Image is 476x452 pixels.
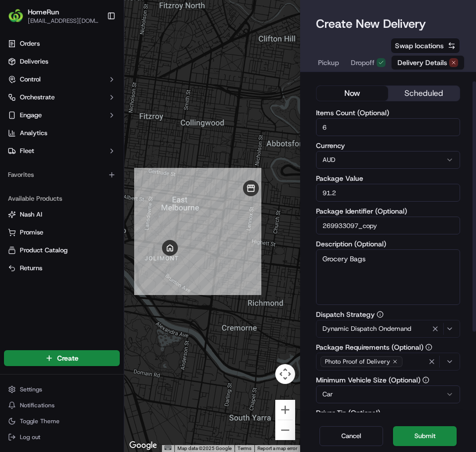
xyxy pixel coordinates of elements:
[8,264,116,273] a: Returns
[316,175,460,182] label: Package Value
[20,93,55,102] span: Orchestrate
[393,426,457,446] button: Submit
[316,344,460,351] label: Package Requirements (Optional)
[388,86,460,101] button: scheduled
[4,350,120,366] button: Create
[275,400,295,420] button: Zoom in
[20,433,40,441] span: Log out
[316,240,460,247] label: Description (Optional)
[316,109,460,116] label: Items Count (Optional)
[127,439,159,452] img: Google
[4,54,120,70] a: Deliveries
[4,107,120,123] button: Engage
[316,16,426,32] h1: Create New Delivery
[4,225,120,240] button: Promise
[20,75,41,84] span: Control
[425,344,432,351] button: Package Requirements (Optional)
[20,228,43,237] span: Promise
[20,210,42,219] span: Nash AI
[94,144,159,154] span: API Documentation
[238,446,251,451] a: Terms (opens in new tab)
[4,242,120,258] button: Product Catalog
[34,95,163,105] div: Start new chat
[20,144,76,154] span: Knowledge Base
[4,125,120,141] a: Analytics
[4,191,120,207] div: Available Products
[316,353,460,371] button: Photo Proof of Delivery
[322,324,411,333] span: Dynamic Dispatch Ondemand
[4,4,103,28] button: HomeRunHomeRun[EMAIL_ADDRESS][DOMAIN_NAME]
[316,409,460,416] label: Driver Tip (Optional)
[4,143,120,159] button: Fleet
[10,10,30,30] img: Nash
[319,426,383,446] button: Cancel
[99,168,120,176] span: Pylon
[422,377,429,383] button: Minimum Vehicle Size (Optional)
[70,168,120,176] a: Powered byPylon
[84,145,92,153] div: 💻
[127,439,159,452] a: Open this area in Google Maps (opens a new window)
[4,89,120,105] button: Orchestrate
[57,353,79,363] span: Create
[316,142,460,149] label: Currency
[8,210,116,219] a: Nash AI
[4,398,120,412] button: Notifications
[4,72,120,87] button: Control
[317,86,388,101] button: now
[4,382,120,396] button: Settings
[20,147,34,155] span: Fleet
[34,105,126,113] div: We're available if you need us!
[20,246,68,255] span: Product Catalog
[26,64,179,75] input: Got a question? Start typing here...
[20,417,60,425] span: Toggle Theme
[397,58,447,68] span: Delivery Details
[325,358,390,366] span: Photo Proof of Delivery
[8,8,24,24] img: HomeRun
[351,58,375,68] span: Dropoff
[377,311,384,318] button: Dispatch Strategy
[4,167,120,183] div: Favorites
[4,430,120,444] button: Log out
[4,260,120,276] button: Returns
[257,446,297,451] a: Report a map error
[4,207,120,223] button: Nash AI
[169,98,181,110] button: Start new chat
[395,41,444,51] span: Swap locations
[10,40,181,56] p: Welcome 👋
[28,17,99,25] button: [EMAIL_ADDRESS][DOMAIN_NAME]
[316,217,460,234] input: Enter package identifier
[318,58,339,68] span: Pickup
[316,184,460,202] input: Enter package value
[20,111,42,120] span: Engage
[20,129,47,138] span: Analytics
[8,246,116,255] a: Product Catalog
[164,446,171,450] button: Keyboard shortcuts
[20,39,40,48] span: Orders
[6,140,80,158] a: 📗Knowledge Base
[10,145,18,153] div: 📗
[316,377,460,383] label: Minimum Vehicle Size (Optional)
[275,420,295,440] button: Zoom out
[316,320,460,338] button: Dynamic Dispatch Ondemand
[275,364,295,384] button: Map camera controls
[391,38,460,54] button: Swap locations
[177,446,232,451] span: Map data ©2025 Google
[4,36,120,52] a: Orders
[4,414,120,428] button: Toggle Theme
[20,401,55,409] span: Notifications
[20,264,42,273] span: Returns
[20,57,48,66] span: Deliveries
[316,249,460,305] textarea: Grocery Bags
[28,7,59,17] button: HomeRun
[20,385,42,393] span: Settings
[80,140,163,158] a: 💻API Documentation
[316,208,460,215] label: Package Identifier (Optional)
[316,118,460,136] input: Enter number of items
[316,311,460,318] label: Dispatch Strategy
[10,95,28,113] img: 1736555255976-a54dd68f-1ca7-489b-9aae-adbdc363a1c4
[8,228,116,237] a: Promise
